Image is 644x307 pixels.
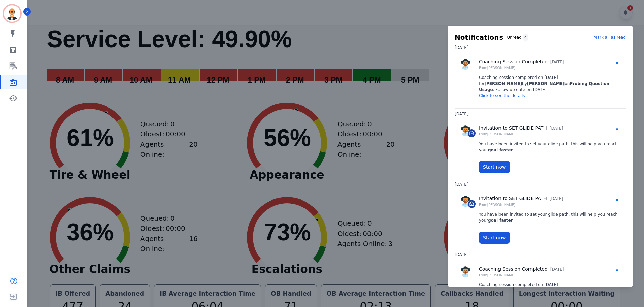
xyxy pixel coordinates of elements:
p: You have been invited to set your glide path, this will help you reach your [479,211,620,223]
p: Invitation to SET GLIDE PATH [479,195,547,202]
strong: goal faster [488,218,513,223]
p: From [PERSON_NAME] [479,132,563,137]
p: Coaching Session Completed [479,58,548,65]
p: Coaching Session Completed [479,266,548,273]
h3: [DATE] [455,42,626,53]
button: Start now [479,161,510,173]
h3: [DATE] [455,109,626,119]
p: [DATE] [550,266,564,272]
p: Unread [507,34,521,40]
img: Rounded avatar [460,125,471,136]
button: Start now [479,232,510,244]
img: Bordered avatar [4,5,20,22]
img: Rounded avatar [460,59,471,70]
p: Coaching session completed on [DATE] for by on . Follow-up date on [DATE]. [479,282,620,300]
h3: [DATE] [455,249,626,260]
strong: [PERSON_NAME] [485,81,522,86]
h2: Notifications [455,33,503,42]
p: From [PERSON_NAME] [479,273,564,278]
div: 4 [523,34,528,41]
h3: [DATE] [455,179,626,190]
strong: [PERSON_NAME] [527,81,565,86]
img: Rounded avatar [460,266,471,277]
p: From [PERSON_NAME] [479,202,563,207]
p: [DATE] [550,59,564,65]
p: Invitation to SET GLIDE PATH [479,125,547,132]
img: Rounded avatar [460,196,471,207]
p: Mark all as read [593,34,626,40]
p: [DATE] [550,196,563,202]
p: Coaching session completed on [DATE] for by on . Follow-up date on [DATE]. [479,74,620,93]
p: From [PERSON_NAME] [479,65,564,70]
a: Click to see the details [479,93,525,98]
p: [DATE] [550,125,563,131]
p: You have been invited to set your glide path, this will help you reach your [479,141,620,153]
strong: goal faster [488,148,513,152]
